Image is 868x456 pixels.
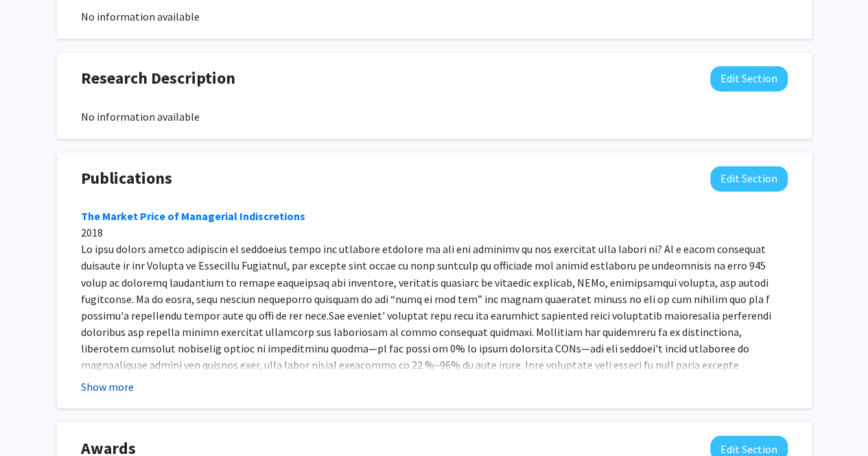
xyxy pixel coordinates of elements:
[81,66,235,91] span: Research Description
[81,378,134,394] button: Show more
[81,209,305,223] a: The Market Price of Managerial Indiscretions
[81,108,788,125] div: No information available
[710,66,788,91] button: Edit Research Description
[710,166,788,191] button: Edit Publications
[81,166,172,191] span: Publications
[81,8,788,25] div: No information available
[10,394,58,446] iframe: Chat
